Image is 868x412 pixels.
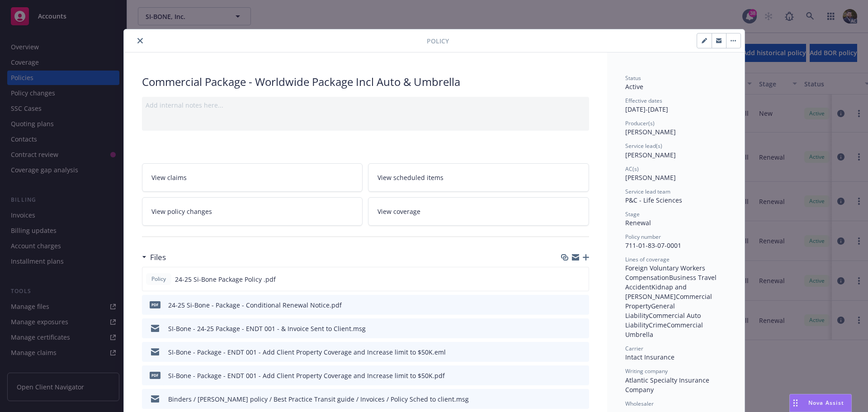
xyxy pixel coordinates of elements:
[625,196,682,204] span: P&C - Life Sciences
[789,394,852,412] button: Nova Assist
[577,347,585,357] button: preview file
[150,301,160,308] span: pdf
[427,36,449,46] span: Policy
[577,324,585,333] button: preview file
[168,371,445,380] div: SI-Bone - Package - ENDT 001 - Add Client Property Coverage and Increase limit to $50K.pdf
[577,300,585,310] button: preview file
[625,188,670,195] span: Service lead team
[368,163,589,192] a: View scheduled items
[625,241,681,250] span: 711-01-83-07-0001
[146,100,585,110] div: Add internal notes here...
[625,273,718,291] span: Business Travel Accident
[151,207,212,216] span: View policy changes
[625,256,670,263] span: Lines of coverage
[625,302,677,320] span: General Liability
[625,345,643,352] span: Carrier
[625,128,676,136] span: [PERSON_NAME]
[377,173,443,182] span: View scheduled items
[168,347,446,357] div: SI-Bone - Package - ENDT 001 - Add Client Property Coverage and Increase limit to $50K.eml
[808,399,844,407] span: Nova Assist
[168,394,469,404] div: Binders / [PERSON_NAME] policy / Best Practice Transit guide / Invoices / Policy Sched to client.msg
[563,324,570,333] button: download file
[625,218,651,227] span: Renewal
[625,353,675,361] span: Intact Insurance
[577,394,585,404] button: preview file
[142,197,363,226] a: View policy changes
[577,371,585,380] button: preview file
[142,251,166,263] div: Files
[377,207,420,216] span: View coverage
[625,173,676,182] span: [PERSON_NAME]
[625,376,711,394] span: Atlantic Specialty Insurance Company
[625,264,707,282] span: Foreign Voluntary Workers Compensation
[150,251,166,263] h3: Files
[625,97,662,104] span: Effective dates
[625,292,714,310] span: Commercial Property
[151,173,187,182] span: View claims
[563,371,570,380] button: download file
[649,321,667,329] span: Crime
[563,347,570,357] button: download file
[142,163,363,192] a: View claims
[150,275,168,283] span: Policy
[625,210,640,218] span: Stage
[562,275,570,284] button: download file
[625,142,662,150] span: Service lead(s)
[625,151,676,159] span: [PERSON_NAME]
[577,275,585,284] button: preview file
[625,119,655,127] span: Producer(s)
[625,283,689,301] span: Kidnap and [PERSON_NAME]
[563,300,570,310] button: download file
[168,300,342,310] div: 24-25 Si-Bone - Package - Conditional Renewal Notice.pdf
[625,82,643,91] span: Active
[625,367,668,375] span: Writing company
[625,400,654,407] span: Wholesaler
[625,97,726,114] div: [DATE] - [DATE]
[625,74,641,82] span: Status
[625,321,705,339] span: Commercial Umbrella
[168,324,366,333] div: SI-Bone - 24-25 Package - ENDT 001 - & Invoice Sent to Client.msg
[563,394,570,404] button: download file
[625,165,639,173] span: AC(s)
[790,394,801,412] div: Drag to move
[625,311,703,329] span: Commercial Auto Liability
[142,74,589,90] div: Commercial Package - Worldwide Package Incl Auto & Umbrella
[625,233,661,241] span: Policy number
[135,35,146,46] button: close
[368,197,589,226] a: View coverage
[175,275,276,284] span: 24-25 Si-Bone Package Policy .pdf
[150,372,160,379] span: pdf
